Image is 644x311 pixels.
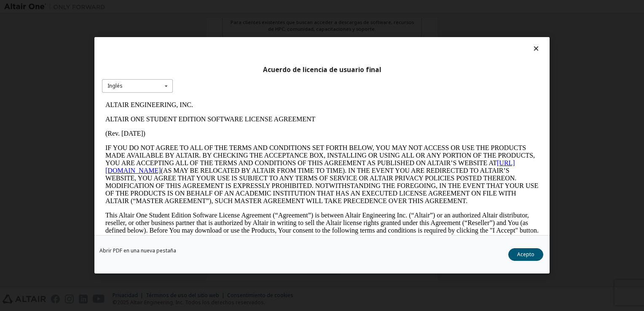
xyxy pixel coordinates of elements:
[3,18,437,25] p: ALTAIR ONE STUDENT EDITION SOFTWARE LICENSE AGREEMENT
[3,46,437,107] p: IF YOU DO NOT AGREE TO ALL OF THE TERMS AND CONDITIONS SET FORTH BELOW, YOU MAY NOT ACCESS OR USE...
[508,249,543,261] button: Acepto
[3,114,437,144] p: This Altair One Student Edition Software License Agreement (“Agreement”) is between Altair Engine...
[102,66,542,74] div: Acuerdo de licencia de usuario final
[99,249,176,254] a: Abrir PDF en una nueva pestaña
[3,3,437,11] p: ALTAIR ENGINEERING, INC.
[3,62,413,76] a: [URL][DOMAIN_NAME]
[107,83,123,88] div: Inglés
[3,32,437,40] p: (Rev. [DATE])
